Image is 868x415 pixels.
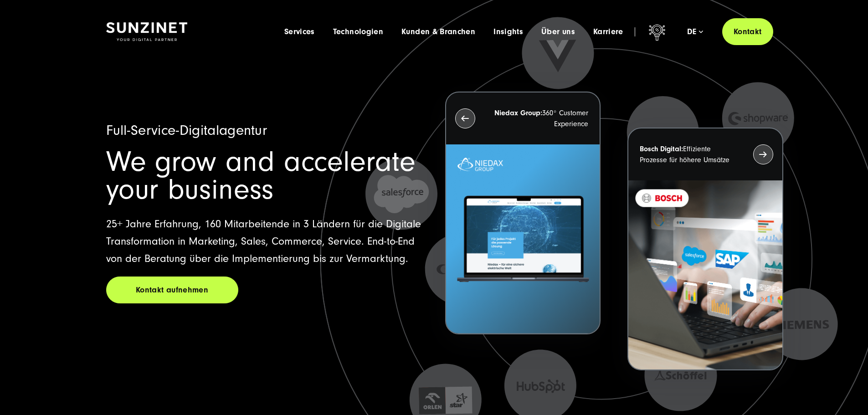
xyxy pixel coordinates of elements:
[106,277,238,303] a: Kontakt aufnehmen
[106,22,187,41] img: SUNZINET Full Service Digital Agentur
[492,108,588,129] p: 360° Customer Experience
[687,27,703,36] div: de
[333,27,383,36] a: Technologien
[446,144,600,333] img: Letztes Projekt von Niedax. Ein Laptop auf dem die Niedax Website geöffnet ist, auf blauem Hinter...
[722,18,773,45] a: Kontakt
[401,27,475,36] a: Kunden & Branchen
[494,109,542,117] strong: Niedax Group:
[541,27,575,36] a: Über uns
[493,27,523,36] a: Insights
[628,180,782,369] img: BOSCH - Kundeprojekt - Digital Transformation Agentur SUNZINET
[106,122,267,138] span: Full-Service-Digitalagentur
[106,145,416,206] span: We grow and accelerate your business
[284,27,315,36] a: Services
[627,128,783,370] button: Bosch Digital:Effiziente Prozesse für höhere Umsätze BOSCH - Kundeprojekt - Digital Transformatio...
[640,145,683,153] strong: Bosch Digital:
[106,215,423,267] p: 25+ Jahre Erfahrung, 160 Mitarbeitende in 3 Ländern für die Digitale Transformation in Marketing,...
[593,27,623,36] a: Karriere
[640,143,736,165] p: Effiziente Prozesse für höhere Umsätze
[445,92,601,334] button: Niedax Group:360° Customer Experience Letztes Projekt von Niedax. Ein Laptop auf dem die Niedax W...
